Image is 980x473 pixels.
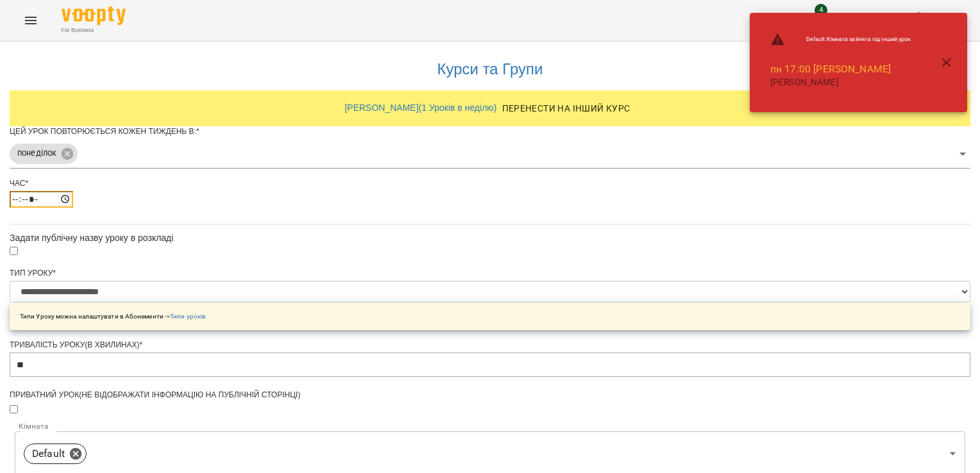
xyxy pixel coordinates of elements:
[10,268,970,279] div: Тип Уроку
[10,126,970,137] div: Цей урок повторюється кожен тиждень в:
[10,140,970,169] div: понеділок
[10,390,970,401] div: Приватний урок(не відображати інформацію на публічній сторінці)
[10,178,970,189] div: Час
[815,4,827,17] span: 4
[62,6,126,25] img: Voopty Logo
[10,231,970,244] div: Задати публічну назву уроку в розкладі
[10,144,78,164] div: понеділок
[24,444,87,464] div: Default
[10,147,64,160] span: понеділок
[20,311,206,321] p: Типи Уроку можна налаштувати в Абонементи ->
[16,61,964,78] h3: Курси та Групи
[170,313,206,320] a: Типи уроків
[497,97,636,120] button: Перенести на інший курс
[760,27,922,53] li: Default : Кімната зайнята під інший урок
[770,63,891,75] a: пн 17:00 [PERSON_NAME]
[62,26,126,35] span: For Business
[770,76,911,89] p: [PERSON_NAME]
[10,340,970,351] div: Тривалість уроку(в хвилинах)
[15,5,46,36] button: Menu
[344,103,496,113] a: [PERSON_NAME] ( 1 Уроків в неділю )
[502,101,630,116] span: Перенести на інший курс
[32,446,65,461] p: Default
